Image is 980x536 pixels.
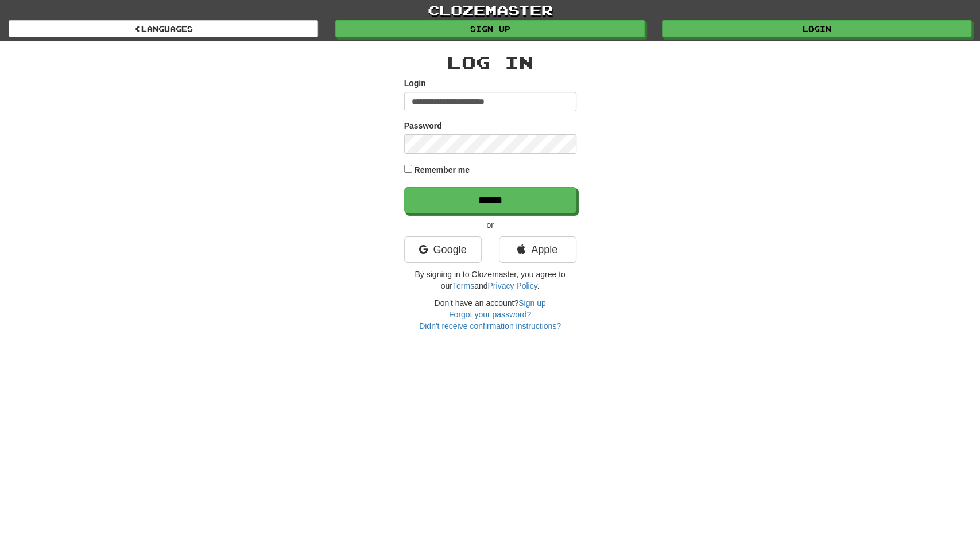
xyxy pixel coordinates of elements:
[404,297,576,332] div: Don't have an account?
[487,281,537,290] a: Privacy Policy
[449,310,531,319] a: Forgot your password?
[404,77,426,89] label: Login
[9,20,318,37] a: Languages
[518,298,545,308] a: Sign up
[452,281,474,290] a: Terms
[499,236,576,263] a: Apple
[335,20,645,37] a: Sign up
[662,20,971,37] a: Login
[404,236,482,263] a: Google
[404,53,576,72] h2: Log In
[419,321,561,331] a: Didn't receive confirmation instructions?
[404,269,576,292] p: By signing in to Clozemaster, you agree to our and .
[404,120,442,131] label: Password
[414,164,470,176] label: Remember me
[404,219,576,231] p: or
